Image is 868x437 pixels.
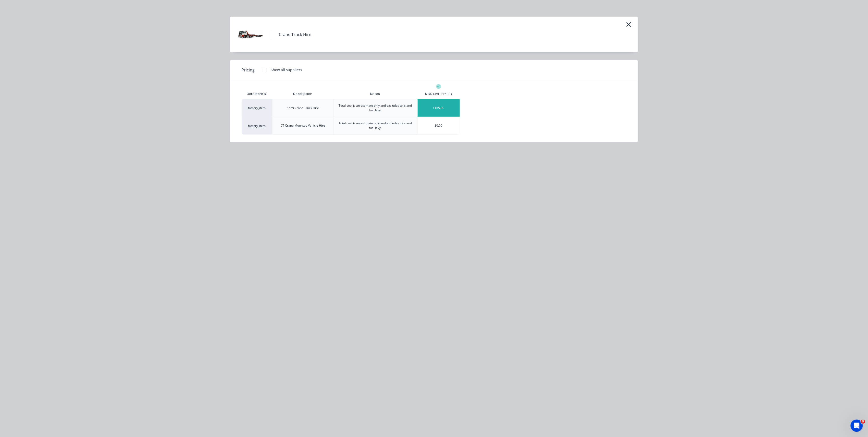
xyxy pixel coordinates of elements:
div: factory_item [242,117,272,135]
span: Pricing [241,67,255,73]
div: Show all suppliers [271,67,302,72]
div: Total cost is an estimate only and excludes tolls and fuel levy. [338,121,413,130]
div: Description [289,88,316,100]
div: 6T Crane Mounted Vehicle Hire [281,123,325,128]
div: $0.00 [418,117,460,134]
span: 5 [861,420,865,424]
div: Semi Crane Truck Hire [287,106,319,110]
div: Total cost is an estimate only and excludes tolls and fuel levy. [338,103,413,113]
img: Crane Truck Hire [238,22,263,47]
div: Notes [366,88,384,100]
div: Xero Item # [242,89,272,99]
div: MIKS CIVIL PTY LTD [425,92,452,96]
iframe: Intercom live chat [851,420,863,432]
div: Crane Truck Hire [279,31,311,38]
div: factory_item [242,99,272,117]
div: $165.00 [418,99,460,117]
